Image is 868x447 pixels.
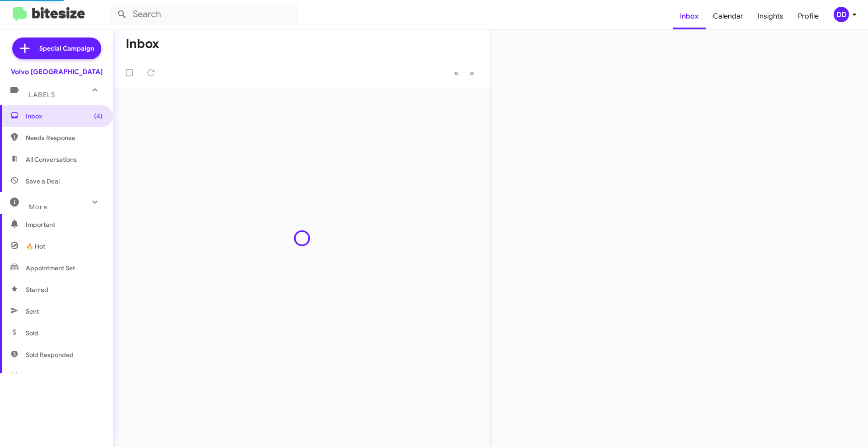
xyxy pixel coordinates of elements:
[29,91,55,99] span: Labels
[673,3,706,29] a: Inbox
[29,203,47,211] span: More
[39,44,94,53] span: Special Campaign
[706,3,750,29] a: Calendar
[750,3,791,29] a: Insights
[449,64,480,82] nav: Page navigation example
[791,3,826,29] a: Profile
[26,133,103,142] span: Needs Response
[26,263,75,273] span: Appointment Set
[454,67,459,79] span: «
[469,67,474,79] span: »
[26,350,74,359] span: Sold Responded
[26,112,103,121] span: Inbox
[26,242,45,251] span: 🔥 Hot
[94,112,103,121] span: (4)
[834,7,849,22] div: DD
[448,64,464,82] button: Previous
[12,38,101,59] a: Special Campaign
[26,220,103,229] span: Important
[126,37,159,51] h1: Inbox
[26,372,48,381] span: Historic
[26,177,60,186] span: Save a Deal
[109,4,299,25] input: Search
[26,155,77,164] span: All Conversations
[11,67,103,76] div: Volvo [GEOGRAPHIC_DATA]
[26,307,39,316] span: Sent
[464,64,480,82] button: Next
[826,7,858,22] button: DD
[26,329,38,338] span: Sold
[26,285,48,294] span: Starred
